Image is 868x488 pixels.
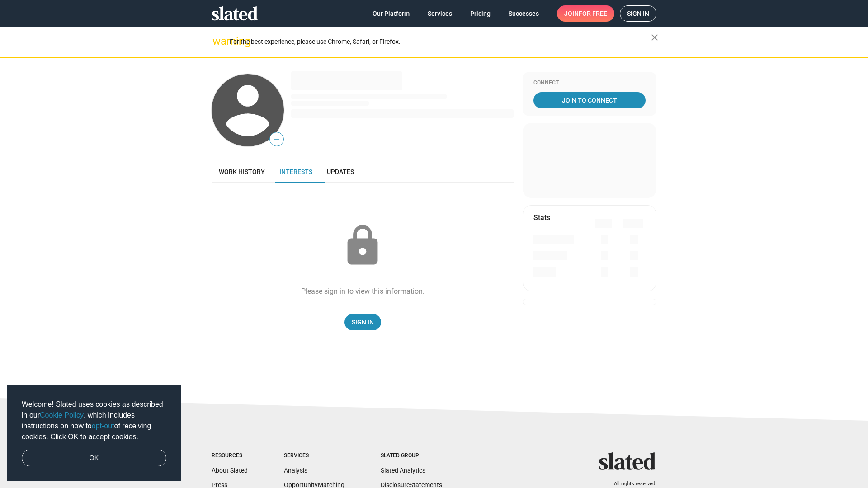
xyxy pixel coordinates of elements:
span: — [270,134,283,145]
span: Pricing [470,5,491,22]
a: Work history [212,161,272,183]
span: Join [564,5,607,22]
div: For the best experience, please use Chrome, Safari, or Firefox. [230,36,651,48]
a: Successes [501,5,546,22]
a: About Slated [212,467,248,474]
a: Sign In [344,314,381,330]
a: Services [420,5,459,22]
span: Join To Connect [535,92,644,108]
div: cookieconsent [7,385,181,481]
span: Welcome! Slated uses cookies as described in our , which includes instructions on how to of recei... [22,399,166,442]
div: Slated Group [381,452,442,460]
mat-card-title: Stats [533,213,550,222]
span: Sign in [627,6,649,21]
a: Analysis [284,467,307,474]
span: Interests [279,168,312,175]
span: Updates [327,168,354,175]
span: Work history [219,168,265,175]
a: Joinfor free [557,5,614,22]
span: Our Platform [373,5,410,22]
mat-icon: close [649,32,660,43]
div: Services [284,452,344,460]
a: dismiss cookie message [22,450,166,467]
a: Sign in [620,5,656,22]
span: for free [579,5,607,22]
a: Pricing [463,5,498,22]
div: Resources [212,452,248,460]
span: Successes [509,5,539,22]
mat-icon: warning [212,36,223,47]
span: Sign In [352,314,374,330]
a: Interests [272,161,320,183]
a: Cookie Policy [40,411,84,419]
a: Updates [320,161,361,183]
div: Connect [533,80,646,87]
span: Services [428,5,452,22]
mat-icon: lock [340,223,385,268]
a: opt-out [92,422,114,430]
a: Join To Connect [533,92,646,108]
div: Please sign in to view this information. [301,286,425,296]
a: Slated Analytics [381,467,425,474]
a: Our Platform [365,5,417,22]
